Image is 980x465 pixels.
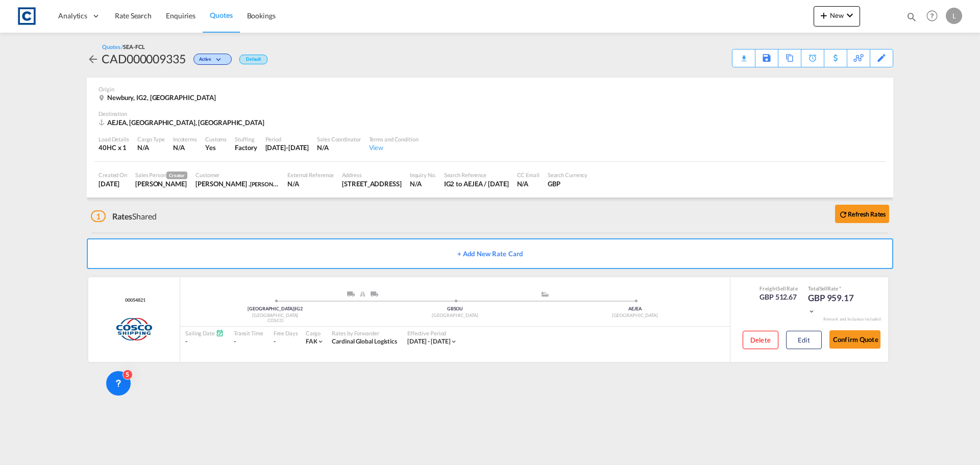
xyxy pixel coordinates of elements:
[317,143,360,152] div: N/A
[99,171,127,179] div: Created On
[102,51,186,67] div: CAD000009335
[342,179,401,188] div: UNIT 3, WILLOW HOUSE, RIVER GARDENS, NORTH FELTHAM TRADING ESTATE, FELTHAM, TW14 0RD
[848,210,886,218] b: Refresh Rates
[239,55,267,64] div: Default
[250,180,293,188] span: [PERSON_NAME]
[360,291,365,297] img: RAIL
[99,110,881,117] div: Destination
[185,317,365,324] div: COSCO
[235,135,257,143] div: Stuffing
[844,9,856,21] md-icon: icon-chevron-down
[99,179,127,188] div: 14 Aug 2025
[115,11,152,20] span: Rate Search
[923,7,946,26] div: Help
[814,6,860,27] button: icon-plus 400-fgNewicon-chevron-down
[906,11,917,22] md-icon: icon-magnify
[265,135,309,143] div: Period
[548,179,588,188] div: GBP
[738,50,750,59] div: Quote PDF is not available at this time
[186,51,234,67] div: Change Status Here
[122,297,145,304] span: 00054821
[216,329,224,337] md-icon: Schedules Available
[946,8,962,24] div: L
[99,93,218,102] div: Newbury, IG2, United Kingdom
[135,179,187,188] div: Lauren Prentice
[371,291,378,297] img: ROAD
[185,329,224,337] div: Sailing Date
[195,171,279,179] div: Customer
[923,7,941,25] span: Help
[369,135,419,143] div: Terms and Condition
[214,57,226,63] md-icon: icon-chevron-down
[112,211,133,221] span: Rates
[838,285,841,291] span: Subject to Remarks
[808,292,859,316] div: GBP 959.17
[517,179,540,188] div: N/A
[166,172,187,179] span: Creator
[365,306,545,312] div: GBSOU
[545,312,725,319] div: [GEOGRAPHIC_DATA]
[235,143,257,152] div: Factory Stuffing
[906,11,917,27] div: icon-magnify
[265,143,309,152] div: 31 Aug 2025
[835,205,889,223] button: icon-refreshRefresh Rates
[317,338,324,345] md-icon: icon-chevron-down
[295,306,303,311] span: IG2
[820,285,828,291] span: Sell
[247,11,276,20] span: Bookings
[102,43,145,51] div: Quotes /SEA-FCL
[743,331,778,349] button: Delete
[107,93,216,102] span: Newbury, IG2, [GEOGRAPHIC_DATA]
[545,306,725,312] div: AEJEA
[135,171,187,179] div: Sales Person
[347,291,355,297] img: ROAD
[759,292,798,302] div: GBP 512.67
[818,11,856,19] span: New
[755,50,778,67] div: Save As Template
[15,5,38,28] img: 1fdb9190129311efbfaf67cbb4249bed.jpeg
[274,337,276,346] div: -
[87,51,102,67] div: icon-arrow-left
[99,118,267,127] div: AEJEA, Jebel Ali, Middle East
[91,211,157,222] div: Shared
[539,291,551,297] md-icon: assets/icons/custom/ship-fill.svg
[210,11,232,19] span: Quotes
[234,337,263,346] div: -
[365,312,545,319] div: [GEOGRAPHIC_DATA]
[317,135,360,143] div: Sales Coordinator
[205,143,227,152] div: Yes
[332,329,397,337] div: Rates by Forwarder
[306,329,325,337] div: Cargo
[137,135,165,143] div: Cargo Type
[829,330,880,349] button: Confirm Quote
[369,143,419,152] div: View
[248,306,295,311] span: [GEOGRAPHIC_DATA]
[115,316,153,342] img: COSCO
[816,316,888,322] div: Remark and Inclusion included
[123,43,144,50] span: SEA-FCL
[99,135,129,143] div: Load Details
[173,143,185,152] div: N/A
[274,329,298,337] div: Free Days
[786,331,822,349] button: Edit
[287,171,334,179] div: External Reference
[818,9,830,21] md-icon: icon-plus 400-fg
[185,337,224,346] div: -
[342,171,401,179] div: Address
[91,210,106,222] span: 1
[444,179,509,188] div: IG2 to AEJEA / 14 Aug 2025
[166,11,195,20] span: Enquiries
[306,337,317,345] span: FAK
[548,171,588,179] div: Search Currency
[195,179,279,188] div: AHMAD .
[58,11,87,21] span: Analytics
[808,285,859,292] div: Total Rate
[287,179,334,188] div: N/A
[275,291,455,302] div: Pickup ModeService Type Berkshire, England,TruckRail; Truck
[332,337,397,346] div: Cardinal Global Logistics
[87,238,893,269] button: + Add New Rate Card
[122,297,145,304] div: Contract / Rate Agreement / Tariff / Spot Pricing Reference Number: 00054821
[444,171,509,179] div: Search Reference
[759,285,798,292] div: Freight Rate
